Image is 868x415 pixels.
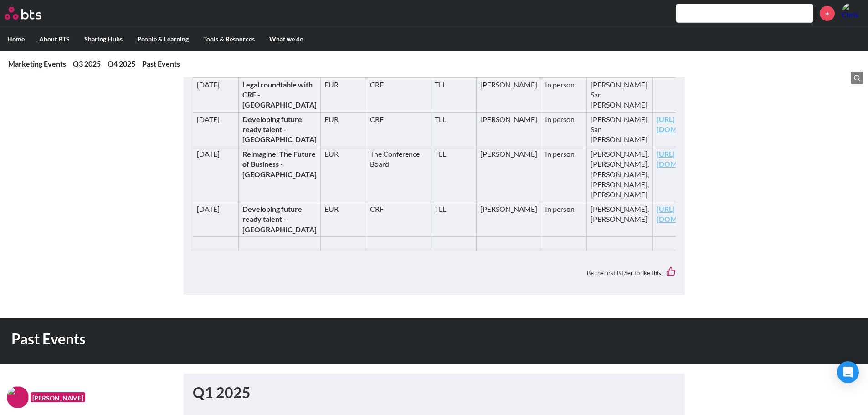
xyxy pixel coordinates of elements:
td: EUR [320,112,366,147]
td: [DATE] [193,77,238,112]
td: In person [541,112,586,147]
a: Q3 2025 [73,59,101,68]
a: [URL][DOMAIN_NAME] [657,149,716,168]
a: Marketing Events [8,59,66,68]
td: [DATE] [193,112,238,147]
a: Profile [842,2,863,24]
td: EUR [320,147,366,202]
a: [URL][DOMAIN_NAME] [657,205,716,223]
td: [PERSON_NAME] [476,147,541,202]
a: Past Events [142,59,180,68]
img: BTS Logo [5,7,41,20]
img: F [7,386,29,408]
td: In person [541,147,586,202]
td: [PERSON_NAME], [PERSON_NAME] [586,202,652,236]
td: TLL [431,202,476,236]
td: CRF [366,112,431,147]
td: The Conference Board [366,147,431,202]
strong: Legal roundtable with CRF - [GEOGRAPHIC_DATA] [242,80,317,109]
td: [PERSON_NAME] [476,202,541,236]
td: [PERSON_NAME] [476,77,541,112]
td: TLL [431,112,476,147]
div: Be the first BTSer to like this. [193,260,676,285]
label: About BTS [32,27,77,51]
td: EUR [320,202,366,236]
a: + [820,6,835,21]
td: CRF [366,202,431,236]
td: In person [541,77,586,112]
td: [PERSON_NAME] [476,112,541,147]
td: [PERSON_NAME] San [PERSON_NAME] [586,112,652,147]
strong: Developing future ready talent - [GEOGRAPHIC_DATA] [242,205,317,234]
a: Go home [5,7,58,20]
div: Open Intercom Messenger [837,361,859,383]
td: EUR [320,77,366,112]
h1: Q1 2025 [193,383,676,403]
td: [PERSON_NAME], [PERSON_NAME], [PERSON_NAME], [PERSON_NAME], [PERSON_NAME] [586,147,652,202]
a: [URL][DOMAIN_NAME] [657,115,716,133]
td: TLL [431,77,476,112]
td: In person [541,202,586,236]
td: [PERSON_NAME] San [PERSON_NAME] [586,77,652,112]
strong: Developing future ready talent - [GEOGRAPHIC_DATA] [242,115,317,144]
td: CRF [366,77,431,112]
td: TLL [431,147,476,202]
img: Chris Georgiou [842,2,863,24]
label: People & Learning [130,27,196,51]
td: [DATE] [193,147,238,202]
label: Sharing Hubs [77,27,130,51]
td: [DATE] [193,202,238,236]
strong: Reimagine: The Future of Business - [GEOGRAPHIC_DATA] [242,149,317,179]
label: Tools & Resources [196,27,262,51]
label: What we do [262,27,311,51]
figcaption: [PERSON_NAME] [31,392,85,403]
a: Q4 2025 [108,59,135,68]
h1: Past Events [11,329,603,349]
